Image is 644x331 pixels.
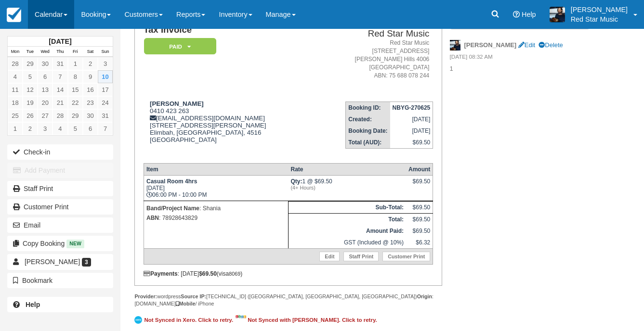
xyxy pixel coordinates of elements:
[346,125,390,137] th: Booking Date:
[181,293,206,299] strong: Source IP:
[289,163,406,175] th: Rate
[7,273,113,288] button: Bookmark
[144,270,433,277] div: : [DATE] (visa )
[98,57,113,70] a: 3
[406,225,433,237] td: $69.50
[417,293,432,299] strong: Origin
[23,109,38,122] a: 26
[38,96,53,109] a: 20
[406,237,433,249] td: $6.32
[134,293,157,299] strong: Provider:
[571,14,628,24] p: Red Star Music
[8,83,23,96] a: 11
[68,70,83,83] a: 8
[7,236,113,251] button: Copy Booking New
[68,47,83,57] th: Fri
[7,144,113,160] button: Check-in
[25,258,80,266] span: [PERSON_NAME]
[7,199,113,215] a: Customer Print
[236,315,380,325] a: Not Synced with [PERSON_NAME]. Click to retry.
[450,53,596,64] em: [DATE] 08:32 AM
[539,41,563,49] a: Delete
[68,122,83,135] a: 5
[8,47,23,57] th: Mon
[522,11,536,18] span: Help
[98,109,113,122] a: 31
[8,109,23,122] a: 25
[291,185,404,191] em: (4+ Hours)
[98,96,113,109] a: 24
[406,201,433,213] td: $69.50
[8,70,23,83] a: 4
[49,38,71,45] strong: [DATE]
[8,122,23,135] a: 1
[150,100,204,107] strong: [PERSON_NAME]
[144,38,216,55] em: Paid
[98,122,113,135] a: 7
[289,175,406,201] td: 1 @ $69.50
[83,122,98,135] a: 6
[450,64,596,74] p: 1
[571,5,628,14] p: [PERSON_NAME]
[38,122,53,135] a: 3
[390,137,433,149] td: $69.50
[23,70,38,83] a: 5
[8,57,23,70] a: 28
[176,301,196,306] strong: Mobile
[98,83,113,96] a: 17
[98,70,113,83] a: 10
[23,47,38,57] th: Tue
[144,100,313,155] div: 0410 423 263 [EMAIL_ADDRESS][DOMAIN_NAME] [STREET_ADDRESS][PERSON_NAME] Elimbah, [GEOGRAPHIC_DATA...
[346,114,390,125] th: Created:
[146,205,199,212] strong: Band/Project Name
[289,225,406,237] th: Amount Paid:
[289,201,406,213] th: Sub-Total:
[144,163,288,175] th: Item
[53,109,67,122] a: 28
[83,109,98,122] a: 30
[7,181,113,196] a: Staff Print
[83,57,98,70] a: 2
[53,70,67,83] a: 7
[82,258,91,267] span: 3
[53,57,67,70] a: 31
[289,213,406,225] th: Total:
[23,96,38,109] a: 19
[144,270,178,277] strong: Payments
[144,38,213,55] a: Paid
[38,70,53,83] a: 6
[7,163,113,178] button: Add Payment
[66,240,84,248] span: New
[146,215,159,221] strong: ABN
[406,163,433,175] th: Amount
[146,213,286,223] p: : 78928643829
[83,70,98,83] a: 9
[53,83,67,96] a: 14
[346,137,390,149] th: Total (AUD):
[518,41,535,49] a: Edit
[316,29,430,39] h2: Red Star Music
[83,96,98,109] a: 23
[134,293,442,307] div: wordpress [TECHNICAL_ID] ([GEOGRAPHIC_DATA], [GEOGRAPHIC_DATA], [GEOGRAPHIC_DATA]) : [DOMAIN_NAME...
[346,102,390,114] th: Booking ID:
[199,270,217,277] strong: $69.50
[550,7,565,22] img: A1
[26,301,40,308] b: Help
[343,252,379,261] a: Staff Print
[513,11,520,18] i: Help
[291,178,302,185] strong: Qty
[38,57,53,70] a: 30
[8,96,23,109] a: 18
[98,47,113,57] th: Sun
[406,213,433,225] td: $69.50
[38,109,53,122] a: 27
[83,47,98,57] th: Sat
[7,8,21,22] img: checkfront-main-nav-mini-logo.png
[464,41,517,49] strong: [PERSON_NAME]
[146,178,197,185] strong: Casual Room 4hrs
[393,104,431,111] strong: NBYG-270625
[134,315,236,325] a: Not Synced in Xero. Click to retry.
[23,57,38,70] a: 29
[390,125,433,137] td: [DATE]
[316,39,430,80] address: Red Star Music [STREET_ADDRESS] [PERSON_NAME] Hills 4006 [GEOGRAPHIC_DATA] ABN: 75 688 078 244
